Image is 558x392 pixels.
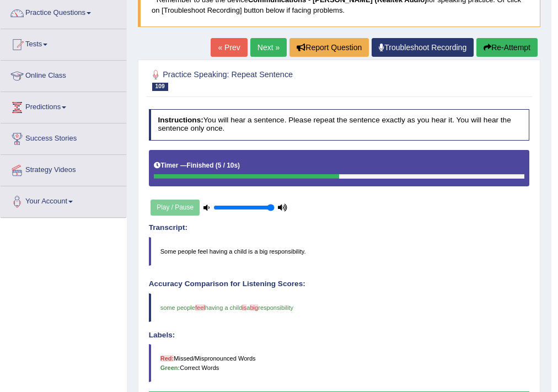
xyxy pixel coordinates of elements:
span: feel [195,304,205,311]
a: Online Class [1,61,126,88]
button: Report Question [289,38,369,57]
blockquote: Some people feel having a child is a big responsibility. [149,237,530,266]
b: Red: [160,355,174,362]
h4: You will hear a sentence. Please repeat the sentence exactly as you hear it. You will hear the se... [149,109,530,141]
b: 5 / 10s [218,162,238,169]
span: responsibility [258,304,293,311]
a: Tests [1,29,126,57]
a: Success Stories [1,123,126,151]
span: is [242,304,246,311]
h4: Transcript: [149,224,530,232]
span: 109 [152,83,168,91]
span: some people [160,304,195,311]
h4: Accuracy Comparison for Listening Scores: [149,280,530,288]
b: Green: [160,364,180,371]
span: a [246,304,250,311]
b: ) [238,162,240,169]
a: Strategy Videos [1,155,126,182]
a: « Prev [211,38,247,57]
h4: Labels: [149,331,530,340]
a: Predictions [1,92,126,120]
h2: Practice Speaking: Repeat Sentence [149,68,385,91]
h5: Timer — [154,162,240,169]
a: Next » [250,38,287,57]
button: Re-Attempt [476,38,538,57]
span: big [250,304,258,311]
a: Your Account [1,186,126,214]
b: Finished [187,162,214,169]
b: Instructions: [158,116,203,124]
span: having a child [205,304,243,311]
b: ( [216,162,218,169]
blockquote: Missed/Mispronounced Words Correct Words [149,344,530,382]
a: Troubleshoot Recording [372,38,474,57]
